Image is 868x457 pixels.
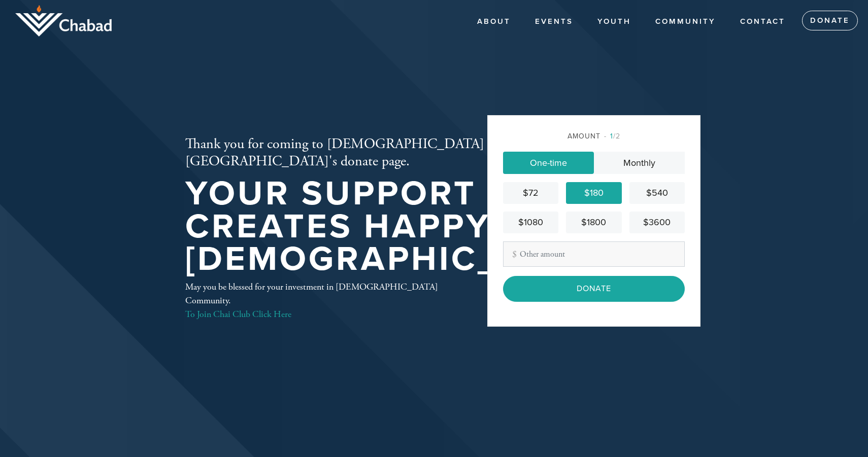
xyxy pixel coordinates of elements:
[527,12,581,31] a: Events
[15,5,112,37] img: logo_half.png
[185,136,621,170] h2: Thank you for coming to [DEMOGRAPHIC_DATA][GEOGRAPHIC_DATA]'s donate page.
[507,186,554,200] div: $72
[802,11,858,31] a: Donate
[610,132,613,140] span: 1
[570,216,617,229] div: $1800
[470,12,518,31] a: About
[503,276,685,301] input: Donate
[633,186,681,200] div: $540
[732,12,793,31] a: Contact
[648,12,723,31] a: COMMUNITY
[185,308,291,320] a: To Join Chai Club Click Here
[566,212,621,233] a: $1800
[503,182,558,204] a: $72
[570,186,617,200] div: $180
[503,131,685,142] div: Amount
[604,132,620,140] span: /2
[503,241,685,267] input: Other amount
[185,178,621,276] h1: Your support creates happy [DEMOGRAPHIC_DATA]!
[503,212,558,233] a: $1080
[566,182,621,204] a: $180
[594,152,685,174] a: Monthly
[590,12,639,31] a: YOUTH
[633,216,681,229] div: $3600
[503,152,594,174] a: One-time
[507,216,554,229] div: $1080
[629,212,685,233] a: $3600
[629,182,685,204] a: $540
[185,280,454,321] div: May you be blessed for your investment in [DEMOGRAPHIC_DATA] Community.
